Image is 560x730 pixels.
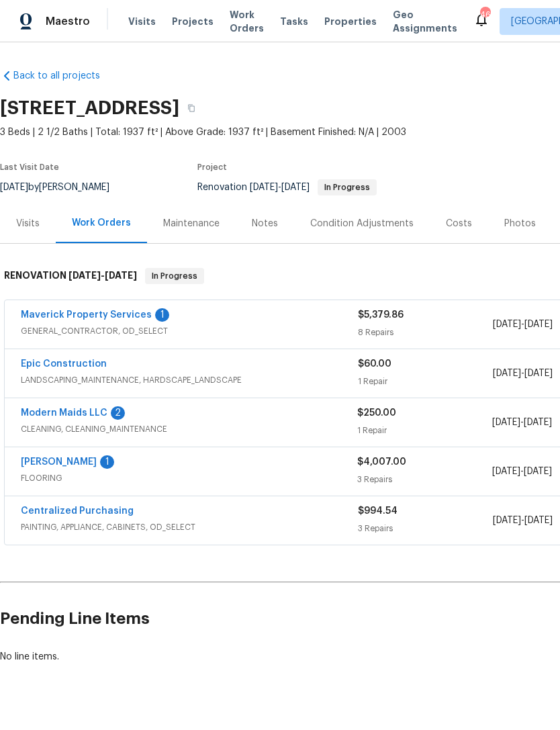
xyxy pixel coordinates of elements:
[250,183,278,192] span: [DATE]
[281,183,310,192] span: [DATE]
[358,310,404,320] span: $5,379.86
[492,465,552,478] span: -
[358,522,493,535] div: 3 Repairs
[252,217,278,230] div: Notes
[197,183,377,192] span: Renovation
[72,216,131,230] div: Work Orders
[250,183,310,192] span: -
[524,467,552,476] span: [DATE]
[21,408,107,418] a: Modern Maids LLC
[446,217,472,230] div: Costs
[493,516,521,525] span: [DATE]
[100,455,114,469] div: 1
[111,406,125,420] div: 2
[21,520,358,534] span: PAINTING, APPLIANCE, CABINETS, OD_SELECT
[504,217,536,230] div: Photos
[480,8,489,21] div: 46
[4,268,137,284] h6: RENOVATION
[358,506,398,516] span: $994.54
[230,8,264,35] span: Work Orders
[524,418,552,427] span: [DATE]
[357,424,492,437] div: 1 Repair
[319,183,375,191] span: In Progress
[21,324,358,338] span: GENERAL_CONTRACTOR, OD_SELECT
[493,318,553,331] span: -
[21,359,107,369] a: Epic Construction
[357,408,396,418] span: $250.00
[105,271,137,280] span: [DATE]
[21,471,357,485] span: FLOORING
[357,457,406,467] span: $4,007.00
[493,320,521,329] span: [DATE]
[21,457,97,467] a: [PERSON_NAME]
[358,326,493,339] div: 8 Repairs
[68,271,101,280] span: [DATE]
[357,473,492,486] div: 3 Repairs
[492,467,520,476] span: [DATE]
[492,418,520,427] span: [DATE]
[358,359,391,369] span: $60.00
[21,373,358,387] span: LANDSCAPING_MAINTENANCE, HARDSCAPE_LANDSCAPE
[172,15,214,28] span: Projects
[324,15,377,28] span: Properties
[493,367,553,380] span: -
[493,514,553,527] span: -
[146,269,203,283] span: In Progress
[16,217,40,230] div: Visits
[524,320,553,329] span: [DATE]
[128,15,156,28] span: Visits
[179,96,203,120] button: Copy Address
[358,375,493,388] div: 1 Repair
[68,271,137,280] span: -
[524,516,553,525] span: [DATE]
[310,217,414,230] div: Condition Adjustments
[155,308,169,322] div: 1
[280,17,308,26] span: Tasks
[46,15,90,28] span: Maestro
[493,369,521,378] span: [DATE]
[21,310,152,320] a: Maverick Property Services
[492,416,552,429] span: -
[197,163,227,171] span: Project
[21,422,357,436] span: CLEANING, CLEANING_MAINTENANCE
[393,8,457,35] span: Geo Assignments
[163,217,220,230] div: Maintenance
[21,506,134,516] a: Centralized Purchasing
[524,369,553,378] span: [DATE]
